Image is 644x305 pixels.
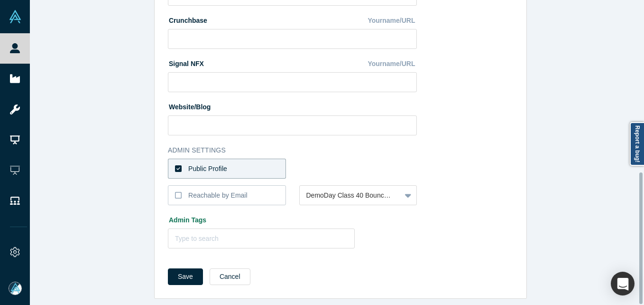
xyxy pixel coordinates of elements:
[168,99,211,112] label: Website/Blog
[168,12,207,26] label: Crunchbase
[168,268,203,285] button: Save
[188,164,227,174] div: Public Profile
[368,56,417,72] div: Yourname/URL
[168,145,417,155] h3: Admin Settings
[210,268,250,285] button: Cancel
[188,191,248,200] div: Reachable by Email
[168,212,417,225] label: Admin Tags
[168,56,204,69] label: Signal NFX
[9,10,22,23] img: Alchemist Vault Logo
[630,122,644,166] a: Report a bug!
[9,282,22,295] img: Mia Scott's Account
[368,12,417,29] div: Yourname/URL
